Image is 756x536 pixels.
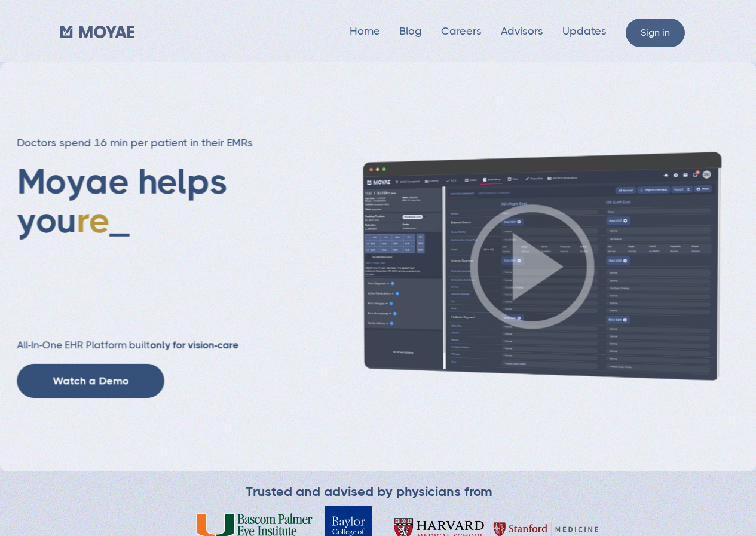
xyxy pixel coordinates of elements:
a: Home [350,25,380,37]
a: Blog [399,25,422,37]
a: Careers [441,25,482,37]
span: re [76,200,109,241]
a: Sign in [626,19,685,47]
a: Updates [562,25,607,37]
a: home [60,22,134,40]
a: Watch a Demo [17,363,164,397]
div: Trusted and advised by physicians from [246,483,492,500]
h2: All-In-One EHR Platform built [17,339,299,352]
img: Patient history screenshot [326,151,739,383]
a: Advisors [501,25,543,37]
span: _ [109,200,130,241]
h1: Moyae helps you [17,162,299,316]
h3: Doctors spend 16 min per patient in their EMRs [17,136,299,150]
strong: only for vision-care [150,339,238,351]
img: Moyae Logo [60,26,134,38]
